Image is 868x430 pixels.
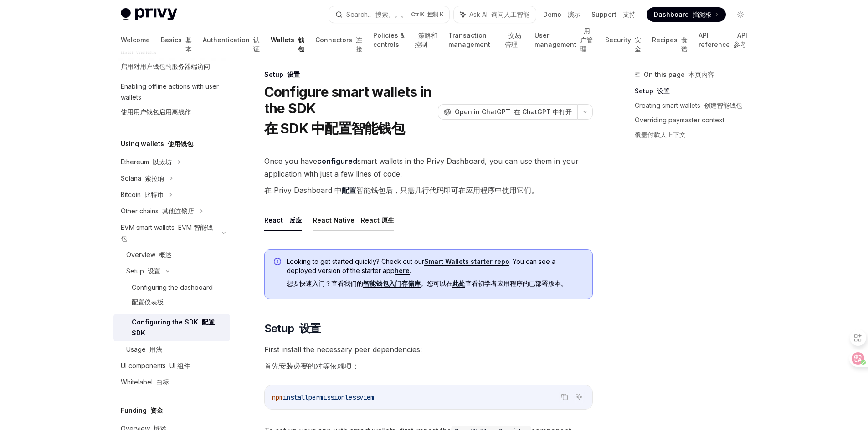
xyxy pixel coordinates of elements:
font: 基本 [185,36,192,53]
div: Configuring the SDK [132,317,225,339]
font: 控制 K [427,11,444,18]
font: 设置 [287,71,300,78]
font: 比特币 [144,191,164,198]
div: Other chains [121,206,194,217]
a: 此处 [452,279,465,288]
span: Ask AI [469,10,529,19]
button: Copy the contents from the code block [559,391,570,403]
a: User management 用户管理 [534,29,594,51]
font: 使用用户钱包启用离线作 [121,108,191,116]
h5: Using wallets [121,138,193,149]
span: First install the necessary peer dependencies: [264,343,593,376]
font: 覆盖付款人上下文 [635,131,686,138]
font: 索拉纳 [145,174,164,182]
a: Smart Wallets starter repo [424,258,509,266]
font: API 参考 [734,31,747,48]
a: Connectors 连接 [315,29,362,51]
a: configured [317,157,357,166]
font: 设置 [299,322,321,335]
div: EVM smart wallets [121,222,216,244]
div: Configuring the dashboard [132,282,213,311]
h5: Funding [121,405,163,416]
a: here [395,267,410,275]
button: React 反应 [264,209,302,231]
font: 资金 [150,406,163,414]
button: Ask AI 询问人工智能 [454,6,536,23]
a: Demo 演示 [543,10,580,19]
a: Overriding paymaster context覆盖付款人上下文 [635,113,755,146]
span: Ctrl K [411,11,444,18]
a: Creating smart wallets 创建智能钱包 [635,98,755,113]
font: 使用钱包 [168,140,193,147]
div: Ethereum [121,157,172,167]
div: Setup [126,266,160,277]
span: install [283,393,308,401]
font: 在 Privy Dashboard 中 智能钱包后，只需几行代码即可在应用程序中使用它们。 [264,186,539,195]
font: UI 组件 [169,362,190,369]
font: 认证 [253,36,260,53]
button: Open in ChatGPT 在 ChatGPT 中打开 [438,104,577,120]
a: 智能钱包入门存储库 [363,279,421,288]
a: Transaction management 交易管理 [448,29,524,51]
button: React Native React 原生 [313,209,394,231]
a: Welcome [121,29,150,51]
span: viem [360,393,374,401]
a: Recipes 食谱 [652,29,688,51]
span: Setup [264,321,321,336]
div: Solana [121,173,164,184]
font: 用户管理 [580,27,593,53]
font: 询问人工智能 [491,10,529,18]
font: 策略和控制 [415,31,437,48]
a: Basics 基本 [161,29,192,51]
font: 白标 [156,378,169,386]
div: Setup [264,70,593,79]
font: React 原生 [361,216,394,224]
button: Toggle dark mode [733,7,748,22]
font: 挡泥板 [693,10,712,18]
font: 配置仪表板 [132,298,164,306]
a: Configuring the SDK 配置 SDK [113,314,230,341]
font: 安全 [635,36,641,53]
a: Dashboard 挡泥板 [647,7,726,22]
svg: Info [274,258,283,267]
font: 以太坊 [153,158,172,166]
span: permissionless [308,393,360,401]
button: Ask AI [573,391,585,403]
font: 其他连锁店 [162,207,194,215]
font: 概述 [159,251,172,258]
img: light logo [121,8,177,21]
font: 启用对用户钱包的服务器端访问 [121,62,210,70]
font: 设置 [148,267,160,275]
h1: Configure smart wallets in the SDK [264,84,434,140]
div: Bitcoin [121,189,164,200]
font: 连接 [356,36,362,53]
div: UI components [121,360,190,371]
a: Setup 设置 [635,84,755,98]
a: Policies & controls 策略和控制 [373,29,437,51]
a: API reference API 参考 [699,29,748,51]
span: Open in ChatGPT [455,107,572,116]
font: 在 SDK 中配置智能钱包 [264,120,405,137]
a: Overview 概述 [113,247,230,263]
a: Enabling offline actions with user wallets使用用户钱包启用离线作 [113,78,230,124]
a: Security 安全 [605,29,641,51]
font: 支持 [623,10,636,18]
a: UI components UI 组件 [113,358,230,374]
span: Once you have smart wallets in the Privy Dashboard, you can use them in your application with jus... [264,155,593,200]
div: Enabling offline actions with user wallets [121,81,225,121]
div: Whitelabel [121,377,169,388]
font: 本页内容 [688,71,714,78]
font: 设置 [657,87,670,95]
font: 食谱 [681,36,688,53]
a: Whitelabel 白标 [113,374,230,390]
span: Looking to get started quickly? Check out our . You can see a deployed version of the starter app . [287,257,583,292]
button: Search... 搜索。。。CtrlK 控制 K [329,6,449,23]
div: Search... [346,9,407,20]
font: 创建智能钱包 [704,101,742,109]
a: Authentication 认证 [203,29,260,51]
span: Dashboard [654,10,712,19]
font: 交易管理 [505,31,521,48]
span: On this page [644,69,714,80]
a: Usage 用法 [113,341,230,358]
font: 首先安装必要的对等依赖项： [264,361,359,370]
